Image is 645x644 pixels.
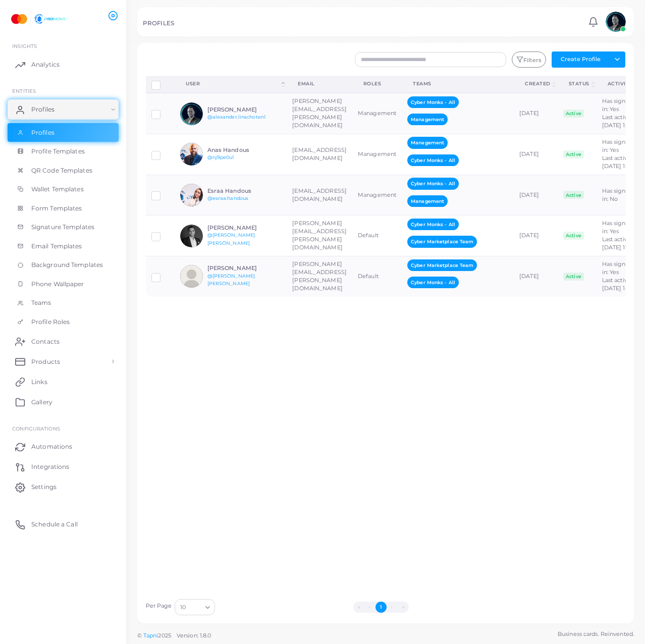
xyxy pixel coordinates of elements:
[563,232,584,240] span: Active
[352,175,402,216] td: Management
[31,204,82,213] span: Form Templates
[602,236,635,251] span: Last activity: [DATE] 11:51
[31,128,55,137] span: Profiles
[207,273,256,287] a: @[PERSON_NAME].[PERSON_NAME]
[146,602,172,610] label: Per Page
[175,599,215,615] div: Search for option
[218,602,544,613] ul: Pagination
[8,514,119,534] a: Schedule a Call
[207,265,282,272] h6: [PERSON_NAME]
[12,43,37,49] span: INSIGHTS
[31,357,60,366] span: Products
[207,106,282,113] h6: [PERSON_NAME]
[31,166,92,175] span: QR Code Templates
[512,51,546,68] button: Filters
[8,437,119,457] a: Automations
[407,178,459,189] span: Cyber Monks - All
[9,10,65,28] img: logo
[137,631,211,640] span: ©
[8,180,119,199] a: Wallet Templates
[552,51,609,68] button: Create Profile
[207,154,234,160] a: @nj9pe0u1
[180,184,203,206] img: avatar
[287,216,352,256] td: [PERSON_NAME][EMAIL_ADDRESS][PERSON_NAME][DOMAIN_NAME]
[143,20,174,27] h5: PROFILES
[602,220,633,235] span: Has signed in: Yes
[31,105,55,114] span: Profiles
[31,442,72,451] span: Automations
[563,150,584,158] span: Active
[31,223,94,232] span: Signature Templates
[180,143,203,166] img: avatar
[31,398,52,407] span: Gallery
[180,265,203,288] img: avatar
[31,378,47,387] span: Links
[407,96,459,108] span: Cyber Monks - All
[143,632,158,639] a: Tapni
[407,114,448,125] span: Management
[558,630,634,638] span: Business cards. Reinvented.
[187,602,201,613] input: Search for option
[525,80,551,87] div: Created
[407,236,477,247] span: Cyber Marketplace Team
[8,55,119,75] a: Analytics
[31,280,84,289] span: Phone Wallpaper
[602,277,635,292] span: Last activity: [DATE] 14:15
[8,99,119,120] a: Profiles
[514,93,558,134] td: [DATE]
[602,154,636,170] span: Last activity: [DATE] 12:48
[407,259,477,271] span: Cyber Marketplace Team
[177,632,211,639] span: Version: 1.8.0
[31,482,57,492] span: Settings
[158,631,171,640] span: 2025
[602,260,633,276] span: Has signed in: Yes
[352,134,402,175] td: Management
[8,199,119,218] a: Form Templates
[31,60,60,69] span: Analytics
[207,225,282,231] h6: [PERSON_NAME]
[8,477,119,497] a: Settings
[563,273,584,281] span: Active
[287,134,352,175] td: [EMAIL_ADDRESS][DOMAIN_NAME]
[8,161,119,180] a: QR Code Templates
[363,80,391,87] div: Roles
[606,12,626,32] img: avatar
[207,114,265,120] a: @alexander.linschoten1
[12,425,60,432] span: Configurations
[180,602,186,613] span: 10
[602,187,633,202] span: Has signed in: No
[569,80,589,87] div: Status
[207,232,256,246] a: @[PERSON_NAME].[PERSON_NAME]
[407,154,459,166] span: Cyber Monks - All
[8,392,119,412] a: Gallery
[8,331,119,351] a: Contacts
[407,195,448,207] span: Management
[608,80,632,87] div: activity
[31,337,60,346] span: Contacts
[563,191,584,199] span: Active
[413,80,503,87] div: Teams
[31,462,69,471] span: Integrations
[8,275,119,294] a: Phone Wallpaper
[8,293,119,312] a: Teams
[407,219,459,230] span: Cyber Monks - All
[298,80,341,87] div: Email
[603,12,628,32] a: avatar
[8,255,119,275] a: Background Templates
[207,188,282,194] h6: Esraa Handous
[514,175,558,216] td: [DATE]
[186,80,280,87] div: User
[31,260,103,270] span: Background Templates
[407,277,459,288] span: Cyber Monks - All
[207,147,282,153] h6: Anas Handous
[514,216,558,256] td: [DATE]
[8,237,119,256] a: Email Templates
[352,93,402,134] td: Management
[31,147,85,156] span: Profile Templates
[8,351,119,371] a: Products
[8,123,119,142] a: Profiles
[31,520,78,529] span: Schedule a Call
[375,602,387,613] button: Go to page 1
[602,138,633,153] span: Has signed in: Yes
